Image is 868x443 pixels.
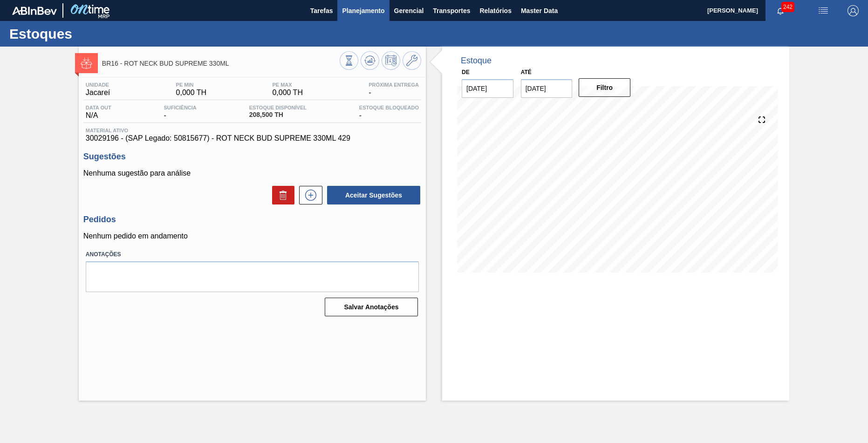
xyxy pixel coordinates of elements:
h3: Pedidos [83,215,421,225]
button: Visão Geral dos Estoques [340,51,358,70]
label: Anotações [86,248,419,261]
span: Unidade [86,82,110,88]
span: Próxima Entrega [369,82,419,88]
span: Gerencial [394,5,424,16]
span: PE MAX [272,82,303,88]
img: Ícone [81,57,92,69]
span: Material ativo [86,128,419,133]
button: Atualizar Gráfico [361,51,379,70]
span: Suficiência [164,105,197,110]
label: De [462,69,470,75]
span: Transportes [433,5,470,16]
span: Jacareí [86,89,110,97]
button: Programar Estoque [382,51,400,70]
span: Planejamento [342,5,384,16]
span: Relatórios [479,5,511,16]
p: Nenhuma sugestão para análise [83,169,421,177]
div: Estoque [461,56,492,66]
span: BR16 - ROT NECK BUD SUPREME 330ML [102,60,340,67]
div: - [366,82,421,97]
span: 30029196 - (SAP Legado: 50815677) - ROT NECK BUD SUPREME 330ML 429 [86,134,419,143]
span: 0,000 TH [272,89,303,97]
button: Ir ao Master Data / Geral [403,51,421,70]
button: Filtro [579,78,630,97]
div: - [162,105,199,120]
input: dd/mm/yyyy [462,79,513,98]
div: - [357,105,421,120]
span: Estoque Disponível [249,105,307,110]
p: Nenhum pedido em andamento [83,232,421,240]
button: Notificações [765,4,795,17]
span: 0,000 TH [176,89,207,97]
img: Logout [847,5,859,16]
div: Nova sugestão [294,186,322,204]
span: PE MIN [176,82,207,88]
div: N/A [83,105,114,120]
label: Até [521,69,532,75]
h1: Estoques [9,28,175,39]
span: 208,500 TH [249,111,307,118]
button: Salvar Anotações [325,298,418,316]
span: Data out [86,105,111,110]
span: 242 [781,2,794,12]
span: Tarefas [310,5,333,16]
img: userActions [818,5,829,16]
button: Aceitar Sugestões [327,186,420,204]
span: Estoque Bloqueado [359,105,419,110]
div: Excluir Sugestões [267,186,294,204]
input: dd/mm/yyyy [521,79,573,98]
span: Master Data [521,5,558,16]
h3: Sugestões [83,152,421,162]
div: Aceitar Sugestões [322,185,421,205]
img: TNhmsLtSVTkK8tSr43FrP2fwEKptu5GPRR3wAAAABJRU5ErkJggg== [12,7,57,15]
